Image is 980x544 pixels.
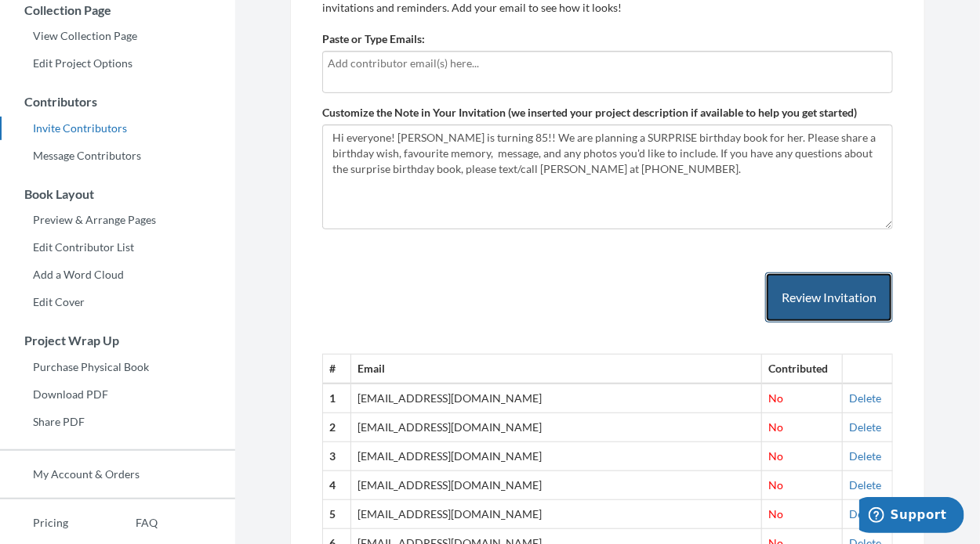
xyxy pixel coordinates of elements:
[762,355,843,384] th: Contributed
[323,413,351,442] th: 2
[351,384,762,413] td: [EMAIL_ADDRESS][DOMAIN_NAME]
[1,95,235,109] h3: Contributors
[768,449,783,463] span: No
[103,511,158,535] a: FAQ
[768,391,783,405] span: No
[1,333,235,348] h3: Project Wrap Up
[849,420,881,434] a: Delete
[322,31,425,47] label: Paste or Type Emails:
[322,105,857,121] label: Customize the Note in Your Invitation (we inserted your project description if available to help ...
[323,471,351,500] th: 4
[849,507,881,521] a: Delete
[768,420,783,434] span: No
[328,55,887,72] input: Add contributor email(s) here...
[768,478,783,492] span: No
[351,355,762,384] th: Email
[323,355,351,384] th: #
[323,384,351,413] th: 1
[351,413,762,442] td: [EMAIL_ADDRESS][DOMAIN_NAME]
[323,500,351,529] th: 5
[1,187,235,201] h3: Book Layout
[351,442,762,471] td: [EMAIL_ADDRESS][DOMAIN_NAME]
[849,478,881,492] a: Delete
[849,391,881,405] a: Delete
[322,124,893,229] textarea: Hi everyone! [PERSON_NAME] is turning 85!! We are planning a SURPRISE birthday book for her. Plea...
[351,500,762,529] td: [EMAIL_ADDRESS][DOMAIN_NAME]
[765,272,893,323] button: Review Invitation
[351,471,762,500] td: [EMAIL_ADDRESS][DOMAIN_NAME]
[1,3,235,17] h3: Collection Page
[859,497,964,536] iframe: Opens a widget where you can chat to one of our agents
[849,449,881,463] a: Delete
[768,507,783,521] span: No
[323,442,351,471] th: 3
